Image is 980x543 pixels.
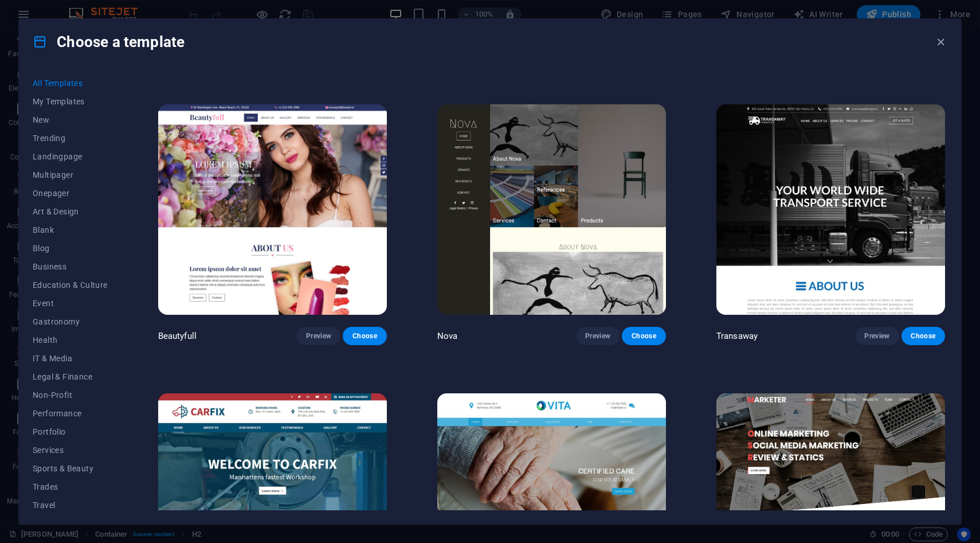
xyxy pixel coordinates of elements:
[33,170,108,179] span: Multipager
[33,97,108,106] span: My Templates
[901,327,945,345] button: Choose
[33,368,108,386] button: Legal & Finance
[33,464,108,473] span: Sports & Beauty
[33,147,108,166] button: Landingpage
[33,79,108,88] span: All Templates
[33,184,108,202] button: Onepager
[158,104,387,315] img: Beautyfull
[33,404,108,423] button: Performance
[576,327,620,345] button: Preview
[33,221,108,239] button: Blank
[33,129,108,147] button: Trending
[855,327,899,345] button: Preview
[33,207,108,216] span: Art & Design
[33,152,108,161] span: Landingpage
[33,294,108,312] button: Event
[33,427,108,436] span: Portfolio
[33,390,108,400] span: Non-Profit
[911,331,936,341] span: Choose
[33,317,108,326] span: Gastronomy
[33,189,108,198] span: Onepager
[33,262,108,271] span: Business
[158,330,197,342] p: Beautyfull
[33,459,108,478] button: Sports & Beauty
[33,33,185,51] h4: Choose a template
[297,327,340,345] button: Preview
[33,74,108,92] button: All Templates
[33,239,108,257] button: Blog
[33,244,108,253] span: Blog
[33,299,108,308] span: Event
[33,111,108,129] button: New
[33,225,108,235] span: Blank
[33,482,108,491] span: Trades
[33,446,108,455] span: Services
[33,496,108,514] button: Travel
[33,386,108,404] button: Non-Profit
[33,92,108,111] button: My Templates
[622,327,665,345] button: Choose
[33,354,108,363] span: IT & Media
[33,276,108,294] button: Education & Culture
[343,327,386,345] button: Choose
[33,441,108,459] button: Services
[33,409,108,418] span: Performance
[631,331,656,341] span: Choose
[864,331,889,341] span: Preview
[33,166,108,184] button: Multipager
[33,478,108,496] button: Trades
[306,331,331,341] span: Preview
[33,202,108,221] button: Art & Design
[437,104,666,315] img: Nova
[33,280,108,290] span: Education & Culture
[33,372,108,381] span: Legal & Finance
[352,331,377,341] span: Choose
[33,257,108,276] button: Business
[716,104,945,315] img: Transaway
[585,331,610,341] span: Preview
[33,423,108,441] button: Portfolio
[716,330,758,342] p: Transaway
[33,335,108,345] span: Health
[33,501,108,510] span: Travel
[33,349,108,368] button: IT & Media
[33,115,108,124] span: New
[33,312,108,331] button: Gastronomy
[33,134,108,143] span: Trending
[437,330,458,342] p: Nova
[33,331,108,349] button: Health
